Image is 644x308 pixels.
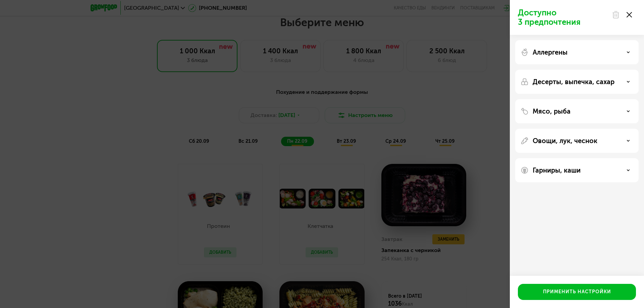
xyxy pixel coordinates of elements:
[518,8,608,27] p: Доступно 3 предпочтения
[533,78,614,86] p: Десерты, выпечка, сахар
[533,137,597,145] p: Овощи, лук, чеснок
[518,284,636,300] button: Применить настройки
[533,48,568,56] p: Аллергены
[543,289,611,295] div: Применить настройки
[533,166,581,174] p: Гарниры, каши
[533,107,571,115] p: Мясо, рыба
